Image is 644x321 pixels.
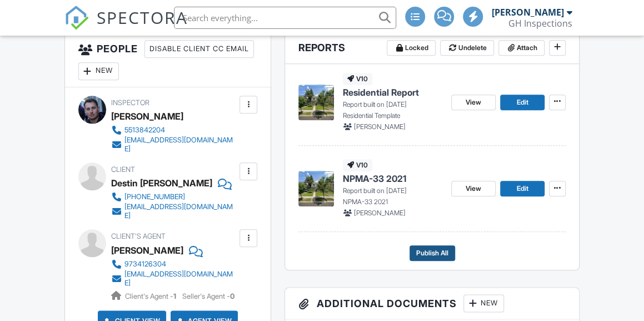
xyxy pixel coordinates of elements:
[97,6,188,29] span: SPECTORA
[111,270,237,288] a: [EMAIL_ADDRESS][DOMAIN_NAME]
[124,260,166,269] div: 9734126304
[64,6,89,30] img: The Best Home Inspection Software - Spectora
[111,136,237,154] a: [EMAIL_ADDRESS][DOMAIN_NAME]
[111,108,183,125] div: [PERSON_NAME]
[111,259,237,270] a: 9734126304
[124,203,237,220] div: [EMAIL_ADDRESS][DOMAIN_NAME]
[111,232,166,240] span: Client's Agent
[463,294,504,312] div: New
[111,165,135,174] span: Client
[111,125,237,136] a: 5513842204
[182,292,234,300] span: Seller's Agent -
[111,242,183,259] a: [PERSON_NAME]
[111,191,237,203] a: [PHONE_NUMBER]
[508,18,572,29] div: GH Inspections
[111,98,149,107] span: Inspector
[125,292,178,300] span: Client's Agent -
[111,175,212,191] div: Destin [PERSON_NAME]
[124,126,165,135] div: 5513842204
[124,270,237,288] div: [EMAIL_ADDRESS][DOMAIN_NAME]
[124,136,237,154] div: [EMAIL_ADDRESS][DOMAIN_NAME]
[230,292,234,300] strong: 0
[285,288,579,319] h3: Additional Documents
[144,40,254,58] div: Disable Client CC Email
[78,62,119,80] div: New
[65,33,271,87] h3: People
[124,192,185,201] div: [PHONE_NUMBER]
[111,203,237,220] a: [EMAIL_ADDRESS][DOMAIN_NAME]
[174,7,396,29] input: Search everything...
[173,292,176,300] strong: 1
[492,7,564,18] div: [PERSON_NAME]
[64,15,188,38] a: SPECTORA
